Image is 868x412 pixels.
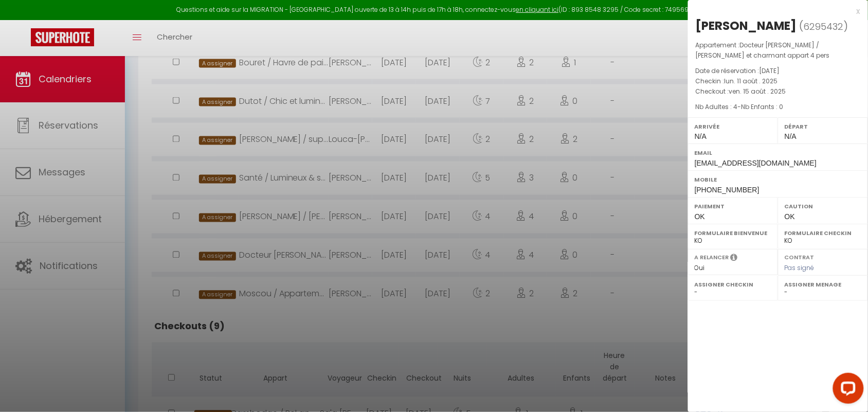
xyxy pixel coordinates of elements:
[695,121,771,132] label: Arrivée
[696,86,860,97] p: Checkout :
[785,263,815,272] span: Pas signé
[825,369,868,412] iframe: LiveChat chat widget
[785,228,861,238] label: Formulaire Checkin
[695,148,861,158] label: Email
[729,87,786,96] span: ven. 15 août . 2025
[731,253,738,264] i: Sélectionner OUI si vous souhaiter envoyer les séquences de messages post-checkout
[695,212,705,221] span: OK
[785,201,861,211] label: Caution
[785,121,861,132] label: Départ
[695,174,861,185] label: Mobile
[804,20,844,33] span: 6295432
[696,76,860,86] p: Checkin :
[695,201,771,211] label: Paiement
[696,17,797,34] div: [PERSON_NAME]
[785,132,797,140] span: N/A
[695,186,759,194] span: [PHONE_NUMBER]
[742,102,784,111] span: Nb Enfants : 0
[696,102,738,111] span: Nb Adultes : 4
[695,132,707,140] span: N/A
[785,253,815,260] label: Contrat
[696,40,860,61] p: Appartement :
[759,66,780,75] span: [DATE]
[785,279,861,290] label: Assigner Menage
[688,5,860,17] div: x
[800,19,848,33] span: ( )
[696,41,830,60] span: Docteur [PERSON_NAME] / [PERSON_NAME] et charmant appart 4 pers
[725,77,778,85] span: lun. 11 août . 2025
[696,66,860,76] p: Date de réservation :
[695,279,771,290] label: Assigner Checkin
[695,228,771,238] label: Formulaire Bienvenue
[696,102,860,112] p: -
[695,253,729,262] label: A relancer
[695,159,817,167] span: [EMAIL_ADDRESS][DOMAIN_NAME]
[785,212,795,221] span: OK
